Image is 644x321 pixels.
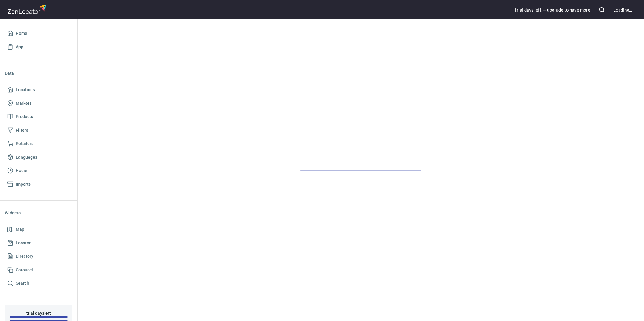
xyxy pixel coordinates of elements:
[5,40,72,54] a: App
[5,97,72,110] a: Markers
[5,276,72,290] a: Search
[5,164,72,177] a: Hours
[16,280,29,287] span: Search
[5,124,72,137] a: Filters
[16,127,28,134] span: Filters
[595,3,609,16] button: Search
[5,206,72,220] li: Widgets
[5,223,72,236] a: Map
[5,137,72,151] a: Retailers
[16,30,27,37] span: Home
[16,266,33,274] span: Carousel
[16,100,32,107] span: Markers
[5,263,72,277] a: Carousel
[5,27,72,40] a: Home
[5,66,72,81] li: Data
[16,167,27,174] span: Hours
[16,140,33,147] span: Retailers
[515,7,590,13] div: trial day s left — upgrade to have more
[5,110,72,124] a: Products
[16,239,31,247] span: Locator
[16,86,35,94] span: Locations
[16,226,24,233] span: Map
[16,253,33,260] span: Directory
[5,177,72,191] a: Imports
[16,43,23,51] span: App
[5,250,72,263] a: Directory
[5,236,72,250] a: Locator
[7,2,48,15] img: zenlocator
[5,83,72,97] a: Locations
[613,7,632,13] div: Loading...
[10,310,68,316] h6: trial day s left
[16,154,37,161] span: Languages
[16,180,31,188] span: Imports
[5,151,72,164] a: Languages
[16,113,33,121] span: Products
